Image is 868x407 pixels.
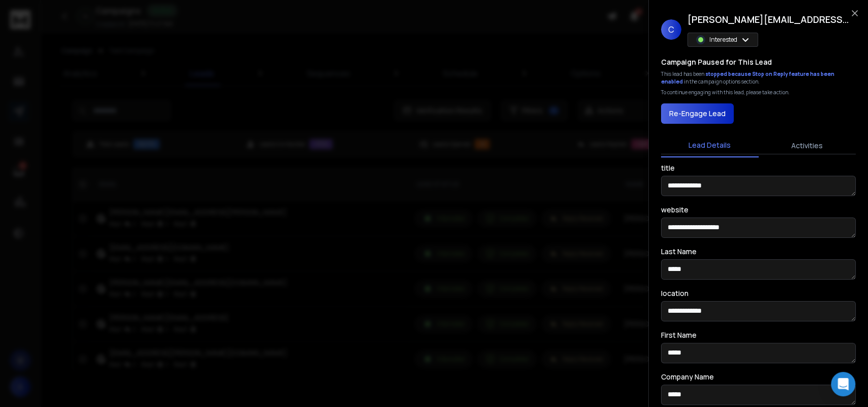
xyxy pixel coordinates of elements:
label: First Name [661,332,697,339]
button: Activities [759,134,856,157]
label: title [661,165,675,172]
div: Open Intercom Messenger [831,372,855,396]
h3: Campaign Paused for This Lead [661,57,772,67]
label: website [661,206,689,213]
div: This lead has been in the campaign options section. [661,70,856,86]
span: stopped because Stop on Reply feature has been enabled [661,70,834,85]
p: To continue engaging with this lead, please take action. [661,89,790,96]
p: Interested [709,36,737,44]
h1: [PERSON_NAME][EMAIL_ADDRESS][PERSON_NAME] [687,12,850,26]
label: location [661,290,689,297]
span: C [661,19,681,40]
label: Last Name [661,248,697,255]
button: Re-Engage Lead [661,103,734,124]
button: Lead Details [661,134,759,157]
label: Company Name [661,373,714,381]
